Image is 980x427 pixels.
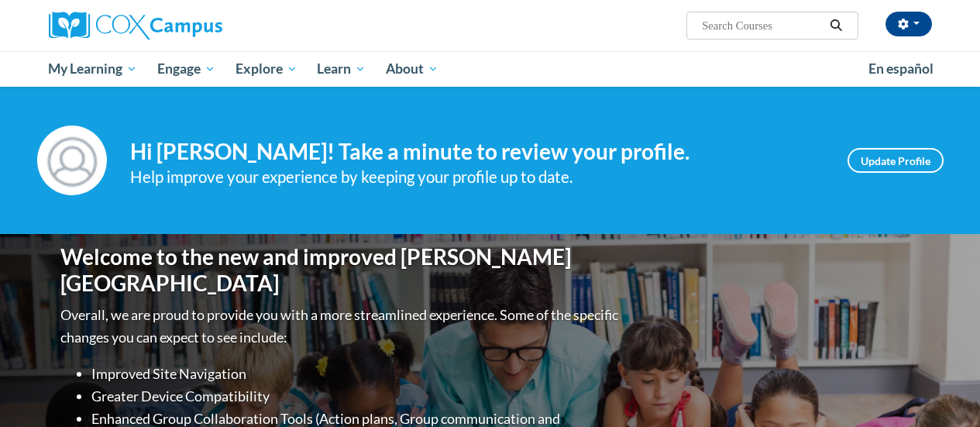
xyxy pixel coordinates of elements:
button: Search [824,16,848,35]
span: Learn [317,60,366,78]
a: Update Profile [848,148,944,173]
input: Search Courses [700,16,824,35]
h1: Welcome to the new and improved [PERSON_NAME][GEOGRAPHIC_DATA] [60,244,622,296]
span: My Learning [48,60,137,78]
li: Greater Device Compatibility [91,385,622,408]
span: About [386,60,438,78]
span: Explore [236,60,297,78]
a: En español [858,53,944,85]
li: Improved Site Navigation [91,363,622,385]
span: En español [868,60,934,77]
a: Cox Campus [49,12,328,40]
iframe: Button to launch messaging window [918,365,968,415]
h4: Hi [PERSON_NAME]! Take a minute to review your profile. [130,139,824,165]
div: Help improve your experience by keeping your profile up to date. [130,164,824,190]
p: Overall, we are proud to provide you with a more streamlined experience. Some of the specific cha... [60,304,622,349]
a: About [376,51,449,87]
img: Profile Image [37,126,107,195]
img: Cox Campus [49,12,222,40]
a: Engage [147,51,225,87]
a: My Learning [39,51,148,87]
a: Explore [225,51,308,87]
a: Learn [307,51,376,87]
span: Engage [157,60,215,78]
button: Account Settings [885,12,932,36]
div: Main menu [37,51,944,87]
